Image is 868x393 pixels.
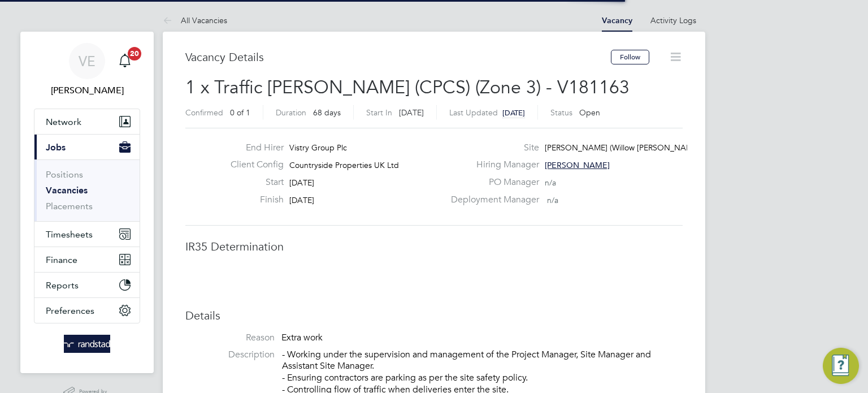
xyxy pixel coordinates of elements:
[163,15,227,25] a: All Vacancies
[444,176,539,188] label: PO Manager
[579,107,600,118] span: Open
[222,176,284,188] label: Start
[444,159,539,171] label: Hiring Manager
[650,15,696,25] a: Activity Logs
[34,298,140,323] button: Preferences
[289,195,314,205] span: [DATE]
[46,185,88,196] a: Vacancies
[46,229,93,240] span: Timesheets
[823,348,859,384] button: Engage Resource Center
[545,178,556,188] span: n/a
[34,273,140,297] button: Reports
[444,142,539,154] label: Site
[185,107,223,118] label: Confirmed
[276,107,306,118] label: Duration
[34,43,140,97] a: VE[PERSON_NAME]
[550,107,572,118] label: Status
[449,107,498,118] label: Last Updated
[114,43,136,79] a: 20
[185,349,275,361] label: Description
[185,332,275,344] label: Reason
[611,50,649,64] button: Follow
[230,107,250,118] span: 0 of 1
[313,107,341,118] span: 68 days
[20,32,154,373] nav: Main navigation
[79,54,96,68] span: VE
[289,142,347,153] span: Vistry Group Plc
[185,50,611,64] h3: Vacancy Details
[289,178,314,188] span: [DATE]
[46,201,93,211] a: Placements
[289,160,399,170] span: Countryside Properties UK Ltd
[34,335,140,353] a: Go to home page
[281,332,323,343] span: Extra work
[444,194,539,206] label: Deployment Manager
[185,76,630,98] span: 1 x Traffic [PERSON_NAME] (CPCS) (Zone 3) - V181163
[128,47,141,61] span: 20
[222,142,284,154] label: End Hirer
[46,305,94,316] span: Preferences
[502,108,525,118] span: [DATE]
[545,160,610,170] span: [PERSON_NAME]
[46,169,83,180] a: Positions
[222,159,284,171] label: Client Config
[34,247,140,272] button: Finance
[46,116,81,127] span: Network
[46,254,77,265] span: Finance
[366,107,392,118] label: Start In
[34,135,140,159] button: Jobs
[545,142,702,153] span: [PERSON_NAME] (Willow [PERSON_NAME])
[64,335,111,353] img: randstad-logo-retina.png
[34,109,140,134] button: Network
[46,142,66,153] span: Jobs
[34,159,140,221] div: Jobs
[222,194,284,206] label: Finish
[185,239,683,254] h3: IR35 Determination
[46,280,79,291] span: Reports
[34,84,140,97] span: Vicky Egan
[34,222,140,247] button: Timesheets
[185,308,683,323] h3: Details
[399,107,424,118] span: [DATE]
[602,16,632,25] a: Vacancy
[547,195,558,205] span: n/a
